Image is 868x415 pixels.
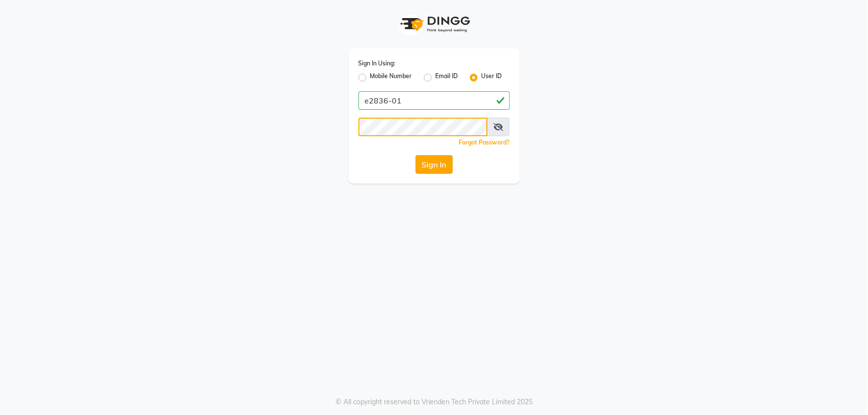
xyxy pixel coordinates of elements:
a: Forgot Password? [459,139,510,146]
input: Username [359,91,510,110]
label: Email ID [436,72,458,83]
label: Mobile Number [370,72,412,83]
button: Sign In [416,155,453,174]
label: Sign In Using: [359,59,396,68]
input: Username [359,118,488,136]
img: logo1.svg [395,10,473,39]
label: User ID [482,72,502,83]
